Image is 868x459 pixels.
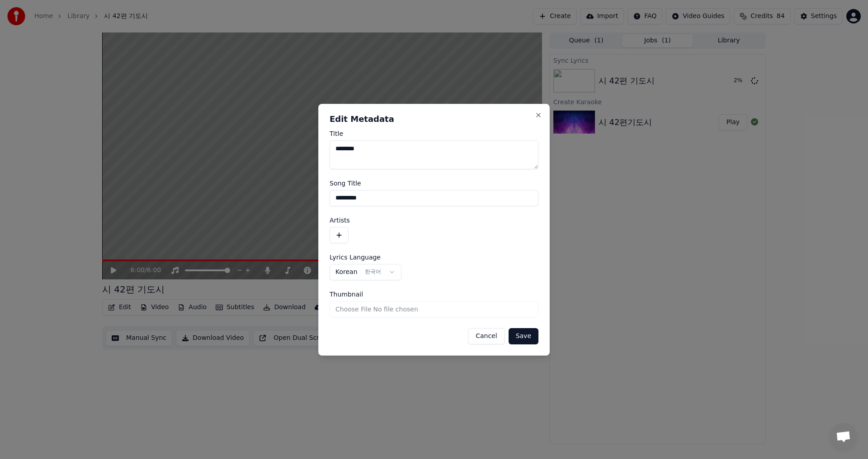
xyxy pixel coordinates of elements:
[330,217,538,223] label: Artists
[509,328,538,344] button: Save
[330,180,538,186] label: Song Title
[330,291,363,297] span: Thumbnail
[330,254,381,260] span: Lyrics Language
[468,328,505,344] button: Cancel
[330,115,538,123] h2: Edit Metadata
[330,130,538,137] label: Title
